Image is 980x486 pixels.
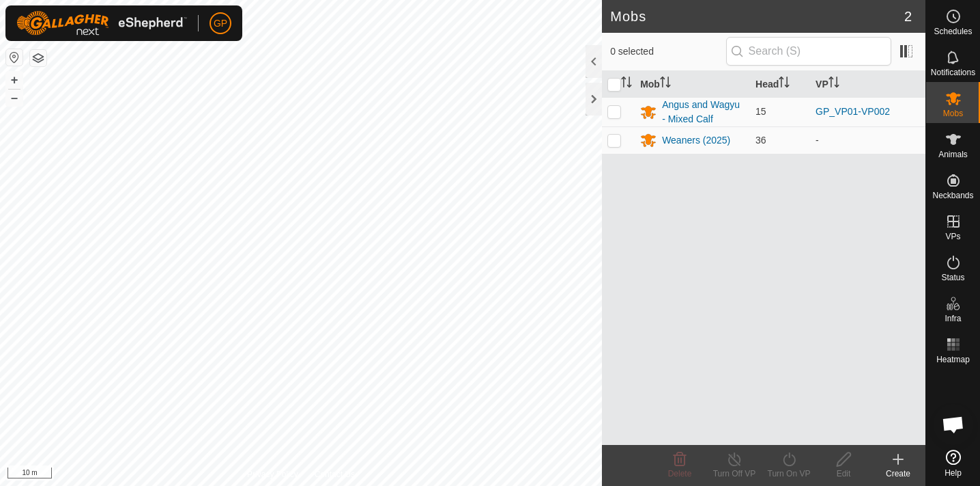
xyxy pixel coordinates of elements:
[828,79,839,90] p-sorticon: Activate to sort
[662,133,730,148] div: Weaners (2025)
[6,72,23,88] button: +
[936,355,970,364] span: Heatmap
[755,106,766,117] span: 15
[945,314,961,323] span: Infra
[621,79,632,90] p-sorticon: Activate to sort
[30,50,46,66] button: Map Layers
[934,27,972,36] span: Schedules
[816,106,890,117] a: GP_VP01-VP002
[816,468,871,480] div: Edit
[750,71,810,98] th: Head
[214,16,227,31] span: GP
[941,273,964,282] span: Status
[933,404,974,445] a: Open chat
[610,8,904,25] h2: Mobs
[931,68,975,77] span: Notifications
[926,444,980,483] a: Help
[6,49,23,66] button: Reset Map
[707,468,762,480] div: Turn Off VP
[315,468,355,481] a: Contact Us
[755,135,766,146] span: 36
[810,71,925,98] th: VP
[6,90,23,106] button: –
[871,468,925,480] div: Create
[662,98,745,126] div: Angus and Wagyu - Mixed Calf
[938,150,968,159] span: Animals
[945,232,960,241] span: VPs
[660,79,671,90] p-sorticon: Activate to sort
[762,468,816,480] div: Turn On VP
[726,37,891,66] input: Search (S)
[904,6,912,27] span: 2
[945,469,962,477] span: Help
[779,79,790,90] p-sorticon: Activate to sort
[610,44,725,59] span: 0 selected
[932,191,973,200] span: Neckbands
[810,126,925,154] td: -
[635,71,750,98] th: Mob
[943,109,963,118] span: Mobs
[16,11,187,36] img: Gallagher Logo
[668,469,692,478] span: Delete
[247,468,298,481] a: Privacy Policy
